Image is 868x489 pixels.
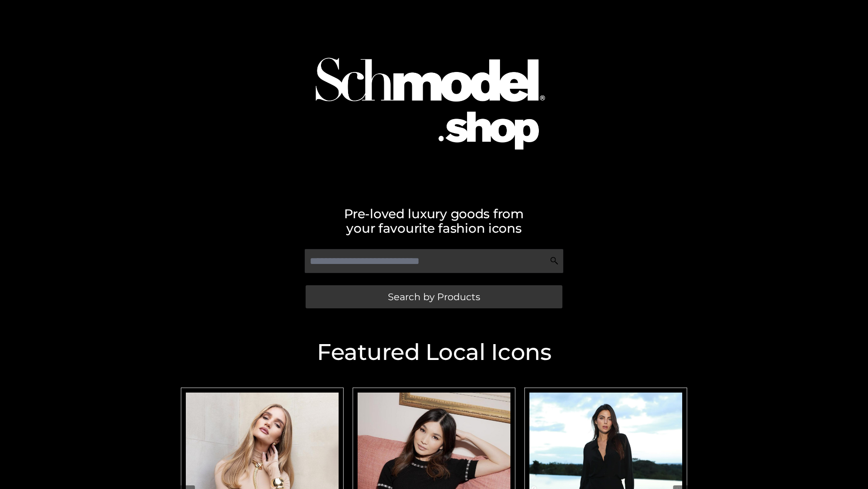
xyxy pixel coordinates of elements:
a: Search by Products [306,285,562,308]
img: Search Icon [550,256,559,265]
h2: Pre-loved luxury goods from your favourite fashion icons [176,206,692,235]
h2: Featured Local Icons​ [176,341,692,364]
span: Search by Products [388,292,480,302]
